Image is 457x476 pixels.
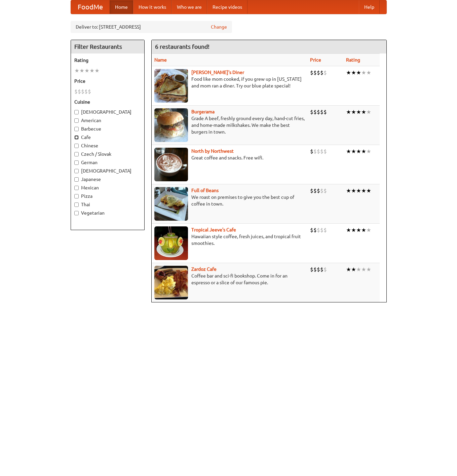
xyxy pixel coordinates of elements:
[191,148,234,154] a: North by Northwest
[313,108,317,116] li: $
[366,266,371,273] li: ★
[74,127,79,131] input: Barbecue
[361,266,366,273] li: ★
[361,148,366,155] li: ★
[351,187,356,194] li: ★
[84,88,88,95] li: $
[211,24,227,30] a: Change
[351,266,356,273] li: ★
[313,266,317,273] li: $
[191,227,236,232] a: Tropical Jeeve's Cafe
[154,272,305,286] p: Coffee bar and sci-fi bookshop. Come in for an espresso or a slice of our famous pie.
[356,148,361,155] li: ★
[154,187,188,221] img: beans.jpg
[313,69,317,76] li: $
[154,76,305,89] p: Food like mom cooked, if you grew up in [US_STATE] and mom ran a diner. Try our blue plate special!
[310,108,313,116] li: $
[351,108,356,116] li: ★
[74,135,79,140] input: Cafe
[346,187,351,194] li: ★
[320,108,323,116] li: $
[74,160,79,165] input: German
[366,108,371,116] li: ★
[310,57,321,63] a: Price
[74,203,79,207] input: Thai
[317,187,320,194] li: $
[191,188,219,193] a: Full of Beans
[74,193,141,199] label: Pizza
[74,99,141,105] h5: Cuisine
[361,69,366,76] li: ★
[74,144,79,148] input: Chinese
[320,266,323,273] li: $
[71,40,144,53] h4: Filter Restaurants
[361,108,366,116] li: ★
[310,69,313,76] li: $
[310,266,313,273] li: $
[346,108,351,116] li: ★
[320,69,323,76] li: $
[154,108,188,142] img: burgerama.jpg
[346,226,351,234] li: ★
[346,57,360,63] a: Rating
[154,148,188,181] img: north.jpg
[154,233,305,247] p: Hawaiian style coffee, fresh juices, and tropical fruit smoothies.
[74,211,79,215] input: Vegetarian
[191,70,244,75] b: [PERSON_NAME]'s Diner
[317,148,320,155] li: $
[74,177,79,182] input: Japanese
[154,57,167,63] a: Name
[74,151,141,157] label: Czech / Slovak
[154,154,305,161] p: Great coffee and snacks. Free wifi.
[323,266,327,273] li: $
[154,194,305,207] p: We roast on premises to give you the best cup of coffee in town.
[313,187,317,194] li: $
[74,57,141,64] h5: Rating
[317,266,320,273] li: $
[351,226,356,234] li: ★
[154,266,188,299] img: zardoz.jpg
[191,266,217,272] a: Zardoz Cafe
[74,134,141,141] label: Cafe
[74,152,79,156] input: Czech / Slovak
[74,184,141,191] label: Mexican
[313,226,317,234] li: $
[359,0,380,14] a: Help
[155,43,210,50] ng-pluralize: 6 restaurants found!
[320,226,323,234] li: $
[346,266,351,273] li: ★
[323,69,327,76] li: $
[81,88,84,95] li: $
[356,226,361,234] li: ★
[361,187,366,194] li: ★
[366,187,371,194] li: ★
[317,226,320,234] li: $
[323,226,327,234] li: $
[74,109,141,115] label: [DEMOGRAPHIC_DATA]
[154,115,305,135] p: Grade A beef, freshly ground every day, hand-cut fries, and home-made milkshakes. We make the bes...
[356,108,361,116] li: ★
[74,186,79,190] input: Mexican
[346,69,351,76] li: ★
[74,110,79,114] input: [DEMOGRAPHIC_DATA]
[133,0,172,14] a: How it works
[74,88,78,95] li: $
[74,210,141,216] label: Vegetarian
[320,148,323,155] li: $
[317,108,320,116] li: $
[74,176,141,183] label: Japanese
[84,67,89,74] li: ★
[71,21,232,33] div: Deliver to: [STREET_ADDRESS]
[74,168,141,174] label: [DEMOGRAPHIC_DATA]
[74,169,79,173] input: [DEMOGRAPHIC_DATA]
[191,109,215,114] a: Burgerama
[110,0,133,14] a: Home
[356,266,361,273] li: ★
[71,0,110,14] a: FoodMe
[74,78,141,84] h5: Price
[351,148,356,155] li: ★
